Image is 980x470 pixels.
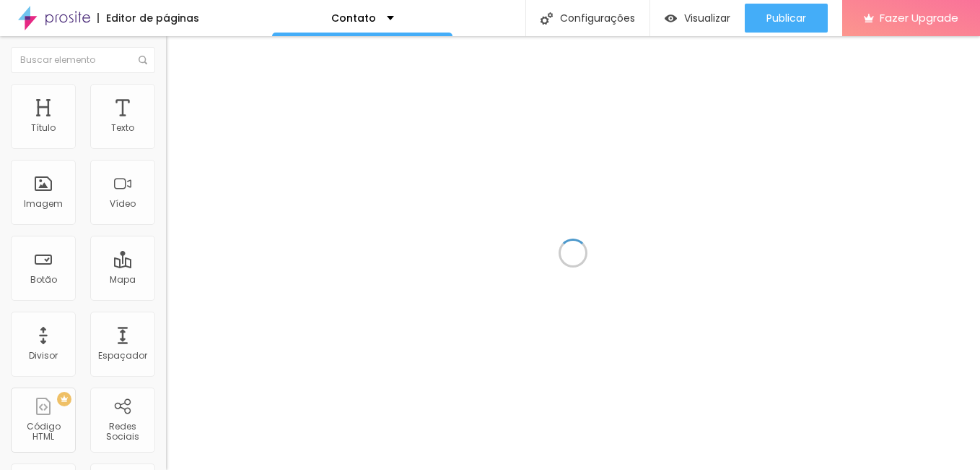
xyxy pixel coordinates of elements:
div: Editor de páginas [97,13,199,23]
span: Visualizar [684,12,730,24]
div: Imagem [24,199,63,209]
div: Texto [111,123,134,133]
img: Icone [139,56,147,64]
div: Código HTML [14,422,71,443]
button: Publicar [745,4,828,33]
img: Icone [541,12,553,25]
div: Título [31,123,56,133]
img: view-1.svg [665,12,677,25]
p: Contato [331,13,376,23]
div: Redes Sociais [94,422,151,443]
div: Divisor [29,351,58,361]
span: Fazer Upgrade [880,12,958,24]
div: Mapa [110,275,136,285]
div: Botão [30,275,57,285]
div: Espaçador [98,351,147,361]
div: Vídeo [110,199,136,209]
span: Publicar [766,12,806,24]
input: Buscar elemento [11,47,155,73]
button: Visualizar [650,4,745,33]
